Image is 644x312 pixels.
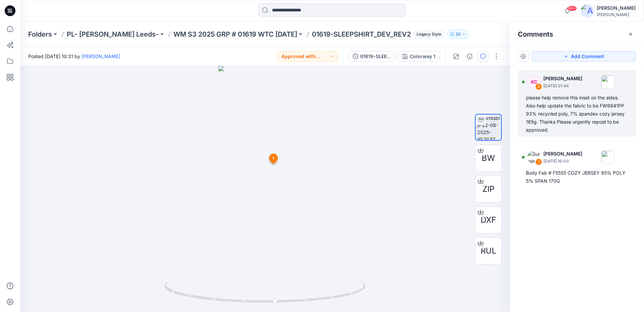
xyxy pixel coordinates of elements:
[411,30,444,39] button: Legacy Style
[455,31,461,38] p: 32
[531,51,636,62] button: Add Comment
[447,30,469,39] button: 32
[526,94,628,134] div: please help remove this inset on the sides. Also help update the fabric to be FW8941PP 93% recycl...
[414,30,444,38] span: Legacy Style
[535,83,542,90] div: 2
[481,245,496,257] span: RUL
[527,75,541,89] div: KC
[67,30,159,39] a: PL- [PERSON_NAME] Leeds-
[567,6,577,11] span: 99+
[597,4,636,12] div: [PERSON_NAME]
[518,30,553,38] h2: Comments
[527,150,541,164] img: Suresh Perera
[173,30,297,39] a: WM S3 2025 GRP # 01619 WTC [DATE]
[28,30,52,39] a: Folders
[543,158,582,165] p: [DATE] 16:03
[543,75,582,83] p: [PERSON_NAME]
[348,51,395,62] button: 01619-SLEEPSHIRT_DEV_REV2
[477,115,501,140] img: turntable-22-08-2025-10:31:57
[543,83,582,89] p: [DATE] 01:44
[526,169,628,185] div: Body Fab # F5555 COZY JERSEY 95% POLY 5% SPAN 170G
[581,4,594,17] img: avatar
[597,12,636,17] div: [PERSON_NAME]
[482,183,494,195] span: ZIP
[410,53,435,60] div: Colorway 1
[535,159,542,165] div: 1
[398,51,440,62] button: Colorway 1
[481,214,496,226] span: DXF
[464,51,475,62] button: Details
[360,53,391,60] div: 01619-SLEEPSHIRT_DEV_REV2
[543,150,582,158] p: [PERSON_NAME]
[482,152,495,164] span: BW
[28,53,120,60] span: Posted [DATE] 10:31 by
[82,53,120,59] a: [PERSON_NAME]
[312,30,411,39] p: 01619-SLEEPSHIRT_DEV_REV2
